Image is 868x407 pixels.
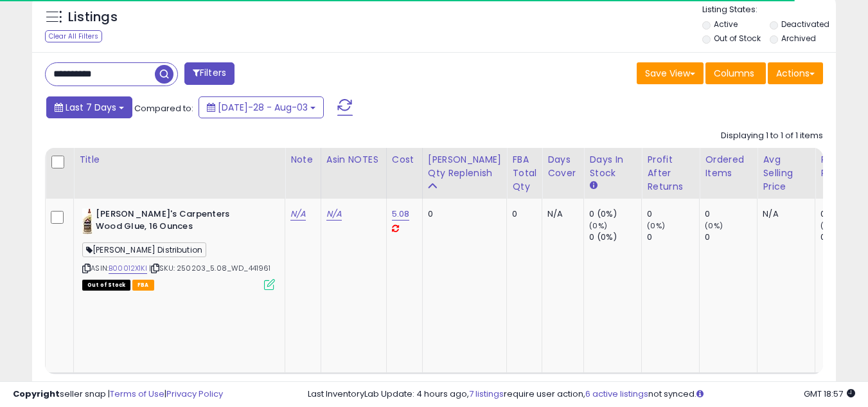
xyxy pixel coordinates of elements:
a: N/A [326,208,342,221]
div: Days Cover [547,153,578,180]
span: [PERSON_NAME] Distribution [82,242,206,257]
small: Days In Stock. [589,180,597,192]
div: ASIN: [82,208,275,289]
div: 0 [647,208,699,220]
a: Privacy Policy [166,388,223,400]
b: [PERSON_NAME]'s Carpenters Wood Glue, 16 Ounces [96,208,252,235]
small: (0%) [705,221,723,231]
small: (0%) [647,221,665,231]
th: CSV column name: cust_attr_1_ Asin NOTES [321,148,386,199]
div: 0 (0%) [589,231,641,243]
div: Days In Stock [589,153,636,180]
span: All listings that are currently out of stock and unavailable for purchase on Amazon [82,280,130,291]
a: 7 listings [469,388,504,400]
div: Title [79,153,279,167]
label: Archived [781,33,816,44]
p: Listing States: [702,4,836,16]
button: Actions [768,62,823,84]
a: N/A [290,208,306,221]
div: 0 [705,208,757,220]
a: 5.08 [392,208,410,221]
span: 2025-08-11 18:57 GMT [804,388,855,400]
span: Columns [714,67,754,80]
div: Asin NOTES [326,153,381,167]
div: 0 [647,231,699,243]
div: 0 [512,208,532,220]
div: FBA Total Qty [512,153,536,194]
span: | SKU: 250203_5.08_WD_441961 [149,263,271,273]
small: (0%) [820,221,838,231]
span: [DATE]-28 - Aug-03 [218,101,308,114]
div: Last InventoryLab Update: 4 hours ago, require user action, not synced. [308,388,855,401]
div: [PERSON_NAME] Qty Replenish [428,153,502,180]
th: Please note that this number is a calculation based on your required days of coverage and your ve... [422,148,507,199]
div: seller snap | | [13,388,223,401]
button: Last 7 Days [46,96,132,118]
div: 0 [428,208,497,220]
strong: Copyright [13,388,60,400]
a: Terms of Use [110,388,164,400]
img: 31V9Vi2sJ4L._SL40_.jpg [82,208,93,234]
div: Clear All Filters [45,30,102,42]
span: Compared to: [134,102,193,114]
div: N/A [547,208,574,220]
a: B00012X1KI [109,263,147,274]
label: Out of Stock [714,33,761,44]
button: Columns [705,62,766,84]
label: Active [714,19,738,30]
small: (0%) [589,221,607,231]
span: Last 7 Days [66,101,116,114]
h5: Listings [68,8,118,26]
div: Ordered Items [705,153,752,180]
a: 6 active listings [585,388,648,400]
div: 0 [705,231,757,243]
div: Profit After Returns [647,153,694,194]
label: Deactivated [781,19,829,30]
button: [DATE]-28 - Aug-03 [199,96,324,118]
div: 0 (0%) [589,208,641,220]
div: N/A [763,208,805,220]
div: Return Rate [820,153,867,180]
div: Cost [392,153,417,167]
button: Filters [184,62,235,85]
div: Avg Selling Price [763,153,810,194]
div: Displaying 1 to 1 of 1 items [721,130,823,142]
button: Save View [637,62,704,84]
span: FBA [132,280,154,291]
div: Note [290,153,315,167]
